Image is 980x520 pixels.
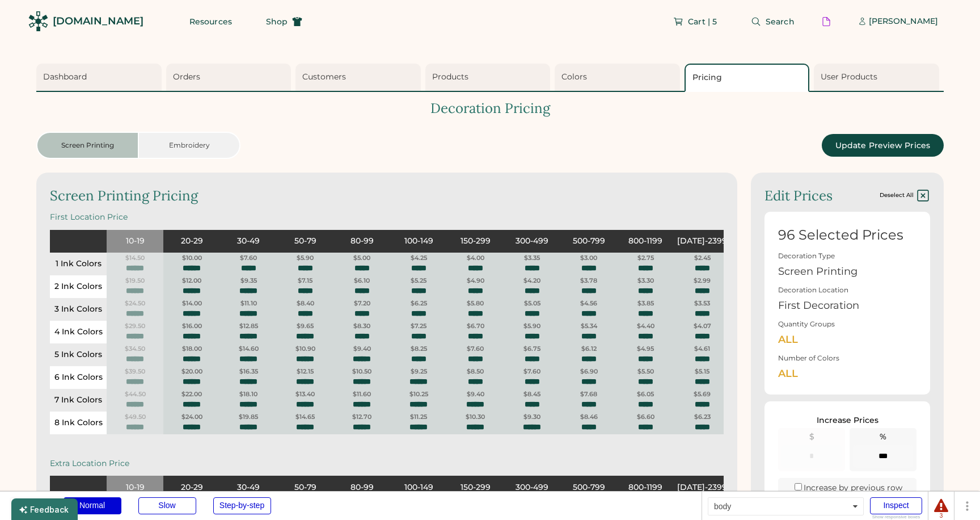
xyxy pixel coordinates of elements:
div: Quantity Groups [778,320,835,329]
div: [DATE]-2399 [674,482,730,493]
div: $18.00 [182,345,202,353]
div: $9.65 [297,322,314,330]
div: $20.00 [181,367,202,376]
div: $6.25 [411,299,427,308]
div: Orders [173,72,288,83]
div: $14.00 [182,299,202,308]
div: 50-79 [277,482,333,493]
div: 800-1199 [617,482,674,493]
div: 3 [934,513,948,519]
div: $39.50 [125,367,145,376]
div: $7.25 [411,322,426,330]
div: $4.90 [467,276,484,285]
div: $6.12 [581,345,597,353]
div: $6.60 [637,413,654,421]
div: $6.90 [580,367,598,376]
div: $44.50 [125,390,146,399]
div: $6.75 [523,345,540,353]
div: $4.56 [580,299,597,308]
div: 500-799 [560,482,617,493]
div: $12.00 [182,276,201,285]
div: $34.50 [125,345,145,353]
div: [DOMAIN_NAME] [53,14,143,28]
div: $4.95 [637,345,654,353]
div: Decoration Pricing [36,99,944,118]
div: Customers [302,72,417,83]
div: $7.68 [580,390,597,399]
div: $3.35 [524,254,540,262]
div: ALL [778,333,916,347]
div: 100-149 [390,482,447,493]
div: 2 Ink Colors [54,281,102,292]
div: $10.00 [182,254,202,262]
div: 6 Ink Colors [54,372,103,383]
div: $10.25 [409,390,428,399]
div: $9.25 [411,367,427,376]
div: $12.85 [239,322,258,330]
div: $3.78 [580,276,597,285]
div: $10.50 [352,367,371,376]
div: $5.80 [467,299,484,308]
div: $14.50 [125,254,145,262]
div: 3 Ink Colors [54,304,102,315]
div: $11.25 [410,413,427,421]
div: Extra Location Price [50,458,724,469]
div: $10.30 [466,413,485,421]
div: $4.40 [637,322,654,330]
div: $7.60 [240,254,257,262]
div: body [708,497,864,515]
div: 100-149 [390,236,447,247]
div: 800-1199 [617,236,674,247]
div: $7.60 [467,345,484,353]
div: $12.70 [352,413,371,421]
div: $13.40 [295,390,315,399]
div: [PERSON_NAME] [869,16,938,27]
div: 80-99 [333,236,390,247]
div: $3.85 [637,299,654,308]
div: First Location Price [50,212,724,223]
div: 30-49 [220,482,277,493]
div: $24.50 [125,299,145,308]
iframe: Front Chat [926,469,975,518]
div: ALL [778,367,798,381]
div: $12.15 [297,367,314,376]
button: Update Preview Prices [822,134,944,157]
div: 150-299 [447,482,504,493]
div: Show responsive boxes [870,515,922,519]
label: Increase by previous row [804,483,902,493]
div: Decoration Location [778,286,848,295]
div: $5.25 [411,276,426,285]
div: $24.00 [181,413,202,421]
div: 10-19 [107,482,163,493]
div: $5.90 [297,254,314,262]
div: $9.40 [353,345,371,353]
div: $9.30 [523,413,540,421]
div: $22.00 [181,390,202,399]
div: $11.10 [240,299,257,308]
div: $4.20 [523,276,540,285]
button: Embroidery [138,132,240,159]
div: $8.46 [580,413,598,421]
div: $18.10 [239,390,257,399]
div: $ [782,431,842,443]
div: % [853,431,913,443]
div: $19.50 [125,276,145,285]
div: Increase Prices [778,415,916,426]
div: Deselect All [880,191,914,199]
div: Edit Prices [764,186,833,206]
div: $8.50 [467,367,484,376]
div: $3.30 [637,276,654,285]
div: $4.00 [467,254,484,262]
div: 20-29 [163,236,220,247]
div: $6.23 [694,413,711,421]
div: $14.60 [239,345,259,353]
div: Decoration Type [778,251,835,261]
button: Resources [176,10,246,33]
div: $2.45 [694,254,711,262]
div: $5.00 [353,254,370,262]
div: $8.40 [297,299,314,308]
div: 4 Ink Colors [54,326,103,338]
div: 96 Selected Prices [778,225,903,245]
div: Inspect [870,497,922,514]
div: $6.70 [467,322,484,330]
